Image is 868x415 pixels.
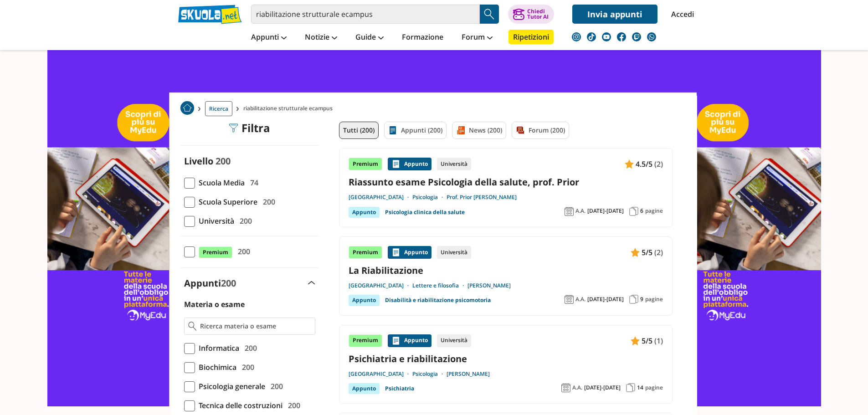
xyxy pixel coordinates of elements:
div: Premium [349,158,382,170]
img: Appunti contenuto [625,159,634,169]
div: Appunto [349,383,380,394]
a: Riassunto esame Psicologia della salute, prof. Prior [349,176,663,188]
img: Appunti contenuto [631,336,640,345]
a: La Riabilitazione [349,264,663,277]
span: Scuola Media [195,177,245,189]
a: [GEOGRAPHIC_DATA] [349,282,412,289]
span: Scuola Superiore [195,196,257,208]
label: Livello [184,155,213,167]
a: Psicologia [412,194,447,201]
label: Materia o esame [184,299,245,309]
span: 200 [221,277,236,289]
span: (2) [654,158,663,170]
span: 200 [259,196,275,208]
a: Lettere e filosofia [412,282,467,289]
a: Home [180,101,194,116]
div: Università [437,334,471,347]
div: Università [437,246,471,259]
a: Psicologia [412,370,447,378]
span: 200 [284,400,300,411]
span: 5/5 [642,335,652,347]
span: (2) [654,246,663,258]
img: Forum filtro contenuto [516,126,525,135]
a: Psichiatria [385,383,414,394]
a: Prof. Prior [PERSON_NAME] [447,194,517,201]
input: Ricerca materia o esame [200,322,311,331]
span: A.A. [575,207,586,215]
span: 200 [241,342,257,354]
img: Appunti contenuto [391,159,401,169]
a: Forum (200) [512,122,569,139]
span: 200 [238,361,254,373]
span: pagine [645,296,663,303]
span: 6 [640,207,643,215]
img: Pagine [629,207,638,216]
div: Premium [349,246,382,259]
span: Informatica [195,342,239,354]
div: Università [437,158,471,170]
img: Anno accademico [565,295,574,304]
img: Appunti contenuto [391,248,401,257]
a: Ricerca [205,101,232,116]
span: 14 [637,384,643,391]
span: Psicologia generale [195,380,265,392]
img: Appunti filtro contenuto [388,126,397,135]
span: 200 [216,155,231,167]
a: [GEOGRAPHIC_DATA] [349,370,412,378]
span: 74 [247,177,258,189]
a: [GEOGRAPHIC_DATA] [349,194,412,201]
a: Psicologia clinica della salute [385,207,465,218]
span: 5/5 [642,246,652,258]
span: [DATE]-[DATE] [587,296,624,303]
span: pagine [645,384,663,391]
span: A.A. [575,296,586,303]
span: Biochimica [195,361,236,373]
a: [PERSON_NAME] [447,370,490,378]
div: Appunto [388,158,431,170]
span: Premium [199,246,232,258]
div: Appunto [388,246,431,259]
span: Università [195,215,234,227]
img: Ricerca materia o esame [188,322,197,331]
img: Pagine [626,383,635,392]
a: Disabilità e riabilitazione psicomotoria [385,295,491,306]
img: Filtra filtri mobile [229,123,238,133]
a: Appunti (200) [384,122,447,139]
div: Appunto [349,207,380,218]
span: pagine [645,207,663,215]
div: Appunto [349,295,380,306]
img: Appunti contenuto [391,336,401,345]
span: 200 [236,215,252,227]
span: Tecnica delle costruzioni [195,400,282,411]
a: [PERSON_NAME] [467,282,511,289]
div: Filtra [229,122,270,134]
span: [DATE]-[DATE] [584,384,621,391]
span: 4.5/5 [636,158,652,170]
div: Premium [349,334,382,347]
span: 200 [234,246,250,257]
span: (1) [654,335,663,347]
img: Apri e chiudi sezione [308,281,315,285]
a: Psichiatria e riabilitazione [349,353,663,365]
label: Appunti [184,277,236,289]
img: Anno accademico [565,207,574,216]
a: Tutti (200) [339,122,379,139]
span: [DATE]-[DATE] [587,207,624,215]
img: Home [180,101,194,115]
span: 200 [267,380,283,392]
div: Appunto [388,334,431,347]
img: Appunti contenuto [631,248,640,257]
span: 9 [640,296,643,303]
img: Pagine [629,295,638,304]
img: Anno accademico [561,383,570,392]
a: News (200) [452,122,506,139]
span: A.A. [572,384,582,391]
img: News filtro contenuto [456,126,465,135]
a: Accedi [671,5,690,24]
